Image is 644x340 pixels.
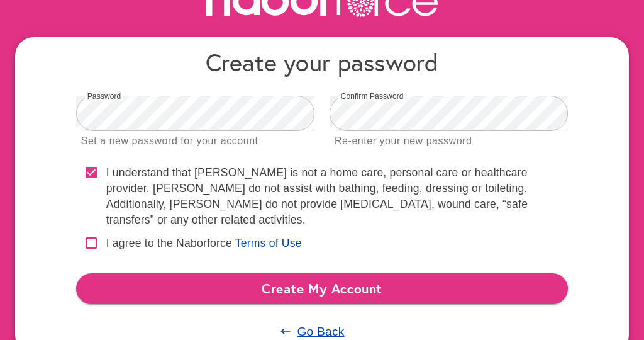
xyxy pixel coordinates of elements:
button: Create My Account [76,273,569,303]
label: I understand that [PERSON_NAME] is not a home care, personal care or healthcare provider. [PERSON... [106,165,569,229]
label: I agree to the Naborforce [106,235,232,251]
u: Go Back [297,325,344,338]
h4: Create your password [76,47,569,77]
span: Create My Account [86,277,558,300]
div: Set a new password for your account [81,133,258,150]
div: Re-enter your new password [335,133,472,150]
a: Terms of Use [235,237,302,249]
